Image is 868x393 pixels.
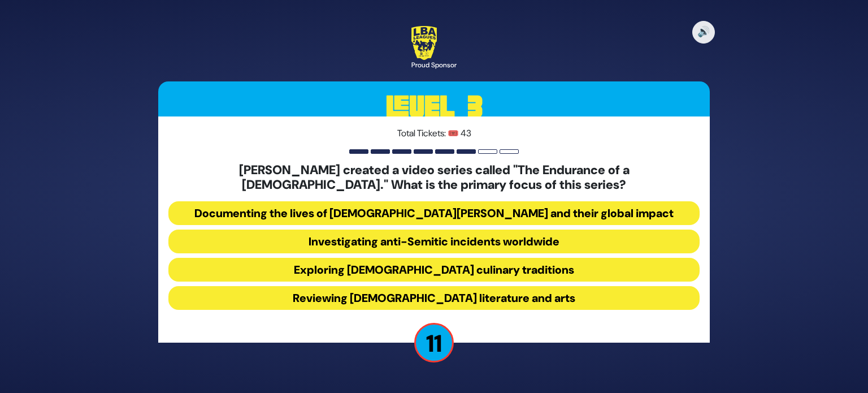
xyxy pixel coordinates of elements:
[414,323,454,362] p: 11
[168,163,700,193] h5: [PERSON_NAME] created a video series called "The Endurance of a [DEMOGRAPHIC_DATA]." What is the ...
[168,230,700,253] button: Investigating anti-Semitic incidents worldwide
[692,21,715,44] button: 🔊
[168,286,700,310] button: Reviewing [DEMOGRAPHIC_DATA] literature and arts
[411,26,437,60] img: LBA
[168,258,700,282] button: Exploring [DEMOGRAPHIC_DATA] culinary traditions
[158,81,710,132] h3: Level 3
[168,127,700,140] p: Total Tickets: 🎟️ 43
[411,60,457,70] div: Proud Sponsor
[168,201,700,225] button: Documenting the lives of [DEMOGRAPHIC_DATA][PERSON_NAME] and their global impact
